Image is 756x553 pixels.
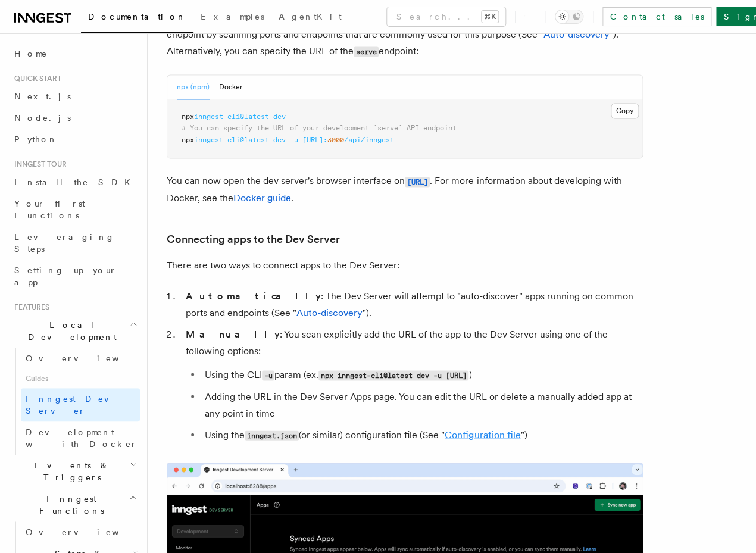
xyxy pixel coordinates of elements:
[14,92,71,101] span: Next.js
[10,319,130,343] span: Local Development
[271,4,349,32] a: AgentKit
[182,136,194,144] span: npx
[233,192,291,204] a: Docker guide
[182,124,457,132] span: # You can specify the URL of your development `serve` API endpoint
[21,421,140,455] a: Development with Docker
[279,12,342,21] span: AgentKit
[26,427,138,449] span: Development with Docker
[10,493,129,517] span: Inngest Functions
[273,113,286,121] span: dev
[10,193,140,226] a: Your first Functions
[482,11,498,23] kbd: ⌘K
[14,113,71,123] span: Node.js
[219,75,242,99] button: Docker
[262,370,274,380] code: -u
[26,354,148,363] span: Overview
[81,4,193,33] a: Documentation
[14,232,115,254] span: Leveraging Steps
[167,173,643,207] p: You can now open the dev server's browser interface on . For more information about developing wi...
[21,369,140,388] span: Guides
[387,7,505,26] button: Search...⌘K
[14,48,48,60] span: Home
[602,7,711,26] a: Contact sales
[302,136,327,144] span: [URL]:
[14,135,58,144] span: Python
[10,314,140,348] button: Local Development
[186,328,280,339] strong: Manually
[21,521,140,543] a: Overview
[405,177,430,187] code: [URL]
[88,12,186,21] span: Documentation
[201,12,264,21] span: Examples
[543,29,610,40] a: Auto-discovery
[290,136,298,144] span: -u
[182,113,194,121] span: npx
[182,326,643,443] li: : You scan explicitly add the URL of the app to the Dev Server using one of the following options:
[26,527,148,537] span: Overview
[354,46,379,57] code: serve
[201,426,643,443] li: Using the (or similar) configuration file (See " ")
[10,455,140,488] button: Events & Triggers
[10,460,130,483] span: Events & Triggers
[327,136,344,144] span: 3000
[186,290,321,301] strong: Automatically
[296,307,363,318] a: Auto-discovery
[167,257,643,273] p: There are two ways to connect apps to the Dev Server:
[10,43,140,64] a: Home
[10,226,140,260] a: Leveraging Steps
[405,175,430,186] a: [URL]
[611,103,639,118] button: Copy
[10,129,140,150] a: Python
[245,430,299,440] code: inngest.json
[10,86,140,107] a: Next.js
[10,171,140,193] a: Install the SDK
[167,230,340,247] a: Connecting apps to the Dev Server
[21,388,140,421] a: Inngest Dev Server
[201,388,643,421] li: Adding the URL in the Dev Server Apps page. You can edit the URL or delete a manually added app a...
[445,429,520,440] a: Configuration file
[10,160,67,169] span: Inngest tour
[21,348,140,369] a: Overview
[193,4,271,32] a: Examples
[10,260,140,293] a: Setting up your app
[194,113,269,121] span: inngest-cli@latest
[201,366,643,383] li: Using the CLI param (ex. )
[344,136,394,144] span: /api/inngest
[177,75,210,99] button: npx (npm)
[10,302,49,312] span: Features
[10,348,140,455] div: Local Development
[10,488,140,521] button: Inngest Functions
[14,265,117,287] span: Setting up your app
[14,199,85,220] span: Your first Functions
[318,370,468,380] code: npx inngest-cli@latest dev -u [URL]
[555,10,583,24] button: Toggle dark mode
[14,177,138,187] span: Install the SDK
[10,107,140,129] a: Node.js
[273,136,286,144] span: dev
[194,136,269,144] span: inngest-cli@latest
[167,9,643,60] p: You can start the dev server with a single command. The dev server will attempt to find an Innges...
[26,394,127,415] span: Inngest Dev Server
[10,74,61,83] span: Quick start
[182,288,643,321] li: : The Dev Server will attempt to "auto-discover" apps running on common ports and endpoints (See ...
